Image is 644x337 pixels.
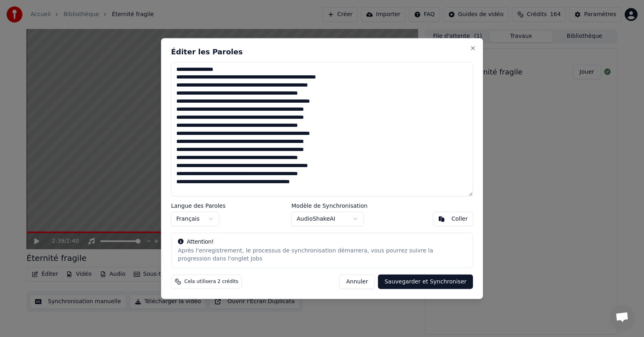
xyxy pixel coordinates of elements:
[178,238,466,246] div: Attention!
[171,48,473,55] h2: Éditer les Paroles
[339,275,375,289] button: Annuler
[433,212,473,226] button: Coller
[451,215,468,223] div: Coller
[171,203,226,209] label: Langue des Paroles
[291,203,367,209] label: Modèle de Synchronisation
[378,275,473,289] button: Sauvegarder et Synchroniser
[178,247,466,263] div: Après l'enregistrement, le processus de synchronisation démarrera, vous pourrez suivre la progres...
[184,279,238,285] span: Cela utilisera 2 crédits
